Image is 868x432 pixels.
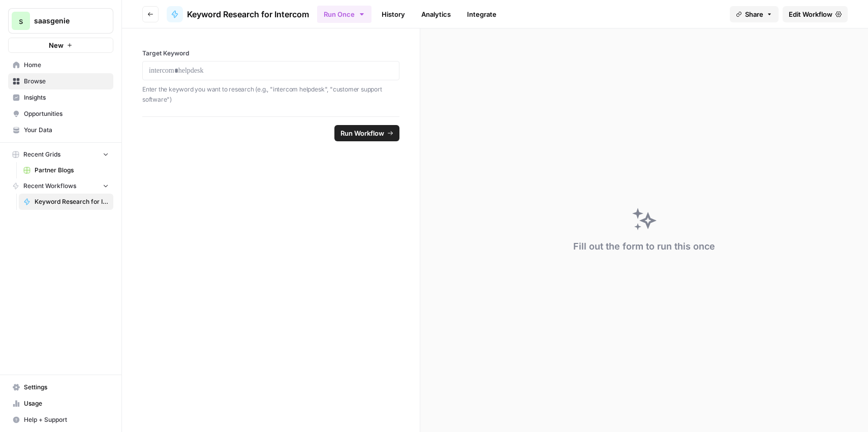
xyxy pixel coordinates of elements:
a: Keyword Research for Intercom [167,6,309,22]
a: Settings [8,379,113,395]
span: Share [745,9,763,19]
a: Insights [8,89,113,106]
div: Fill out the form to run this once [573,239,715,254]
button: New [8,38,113,53]
button: Recent Grids [8,147,113,162]
span: saasgenie [34,16,96,26]
span: Usage [24,399,109,408]
a: Integrate [461,6,503,22]
a: Analytics [415,6,457,22]
a: Edit Workflow [783,6,848,22]
button: Recent Workflows [8,178,113,194]
span: Edit Workflow [789,9,832,19]
span: Keyword Research for Intercom [35,197,109,206]
button: Run Workflow [334,125,399,141]
a: Opportunities [8,106,113,122]
p: Enter the keyword you want to research (e.g., "intercom helpdesk", "customer support software") [142,84,399,104]
a: Partner Blogs [19,162,113,178]
span: Your Data [24,126,109,135]
span: New [49,40,64,50]
span: Recent Workflows [23,181,76,191]
button: Workspace: saasgenie [8,8,113,34]
span: Insights [24,93,109,102]
a: Your Data [8,122,113,138]
span: Browse [24,77,109,86]
button: Help + Support [8,412,113,428]
span: Settings [24,383,109,392]
a: Usage [8,395,113,412]
span: Run Workflow [340,128,384,138]
span: Partner Blogs [35,166,109,175]
span: Home [24,60,109,70]
button: Share [730,6,779,22]
span: s [19,15,23,27]
label: Target Keyword [142,49,399,58]
a: Keyword Research for Intercom [19,194,113,210]
a: Home [8,57,113,73]
span: Keyword Research for Intercom [187,8,309,20]
a: Browse [8,73,113,89]
span: Help + Support [24,415,109,424]
a: History [376,6,411,22]
span: Recent Grids [23,150,60,159]
button: Run Once [317,6,371,23]
span: Opportunities [24,109,109,118]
